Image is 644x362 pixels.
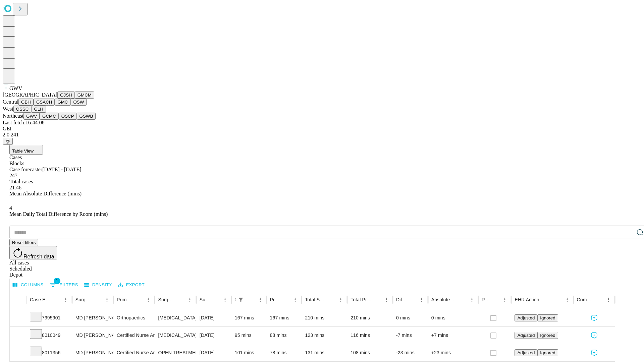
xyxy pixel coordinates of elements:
button: Adjusted [515,349,537,356]
div: 88 mins [270,327,299,344]
button: Menu [61,295,70,304]
div: MD [PERSON_NAME] [75,327,110,344]
button: Sort [52,295,61,304]
div: 116 mins [351,327,389,344]
button: Table View [9,145,43,155]
span: Central [3,99,18,105]
div: Primary Service [117,297,133,302]
div: 78 mins [270,344,299,361]
span: Table View [12,148,34,154]
div: Resolved in EHR [482,297,490,302]
div: Certified Nurse Anesthetist [117,344,151,361]
div: MD [PERSON_NAME] [75,309,110,326]
div: Scheduled In Room Duration [235,297,235,302]
button: OSW [71,99,87,106]
div: Absolute Difference [431,297,457,302]
button: Sort [458,295,467,304]
button: Menu [417,295,426,304]
div: 7995901 [30,309,69,326]
span: 4 [9,205,12,211]
span: [GEOGRAPHIC_DATA] [3,92,57,98]
span: Total cases [9,179,33,184]
div: 108 mins [351,344,389,361]
span: Ignored [540,315,555,320]
span: Adjusted [517,333,535,338]
button: Adjusted [515,332,537,339]
button: Expand [13,347,23,359]
button: Sort [176,295,185,304]
div: Certified Nurse Anesthetist [117,327,151,344]
button: Show filters [236,295,246,304]
span: Adjusted [517,350,535,355]
div: Orthopaedics [117,309,151,326]
span: Reset filters [12,240,36,245]
button: Sort [211,295,220,304]
button: OSCP [59,113,77,120]
button: GMCM [75,92,94,99]
div: +7 mins [431,327,475,344]
button: Sort [93,295,102,304]
span: Northeast [3,113,23,119]
div: 8011356 [30,344,69,361]
span: 247 [9,173,17,178]
div: Predicted In Room Duration [270,297,281,302]
div: [DATE] [200,309,228,326]
button: Density [83,280,114,290]
button: Menu [467,295,477,304]
div: 2.0.241 [3,132,641,138]
button: Sort [594,295,604,304]
button: Ignored [537,314,558,321]
span: Case forecaster [9,167,42,172]
span: Ignored [540,333,555,338]
button: Reset filters [9,239,38,246]
button: Sort [327,295,336,304]
button: GLH [31,106,46,113]
button: GSACH [34,99,55,106]
button: Menu [290,295,300,304]
button: Sort [246,295,256,304]
span: GWV [9,85,22,91]
button: Sort [134,295,144,304]
button: GWV [23,113,40,120]
div: [MEDICAL_DATA] LEG,KNEE, ANKLE DEEP [158,327,193,344]
button: Menu [604,295,613,304]
button: Ignored [537,332,558,339]
div: 8010049 [30,327,69,344]
button: Refresh data [9,246,57,259]
button: OSSC [13,106,32,113]
button: Sort [372,295,382,304]
span: Mean Absolute Difference (mins) [9,191,82,196]
span: West [3,106,13,112]
button: GCMC [40,113,59,120]
button: Menu [382,295,391,304]
button: Menu [562,295,572,304]
div: GEI [3,126,641,132]
button: Menu [102,295,112,304]
div: 0 mins [431,309,475,326]
div: 167 mins [235,309,263,326]
span: @ [5,139,10,144]
div: 210 mins [351,309,389,326]
button: Menu [144,295,153,304]
div: -7 mins [396,327,425,344]
div: Difference [396,297,407,302]
button: GBH [18,99,34,106]
button: Sort [408,295,417,304]
button: Expand [13,312,23,324]
div: Surgery Date [200,297,210,302]
span: 21.46 [9,185,21,190]
span: Refresh data [23,254,54,259]
button: Sort [491,295,500,304]
div: 1 active filter [236,295,246,304]
div: Case Epic Id [30,297,51,302]
div: 131 mins [305,344,344,361]
span: [DATE] - [DATE] [42,167,81,172]
button: Ignored [537,349,558,356]
span: 1 [54,278,60,284]
button: Menu [336,295,345,304]
div: -23 mins [396,344,425,361]
div: [DATE] [200,344,228,361]
div: OPEN TREATMENT RADIUS SHAFT FX/CLOSED RADIOULNAR [MEDICAL_DATA] [158,344,193,361]
button: GMC [55,99,70,106]
button: @ [3,138,13,145]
